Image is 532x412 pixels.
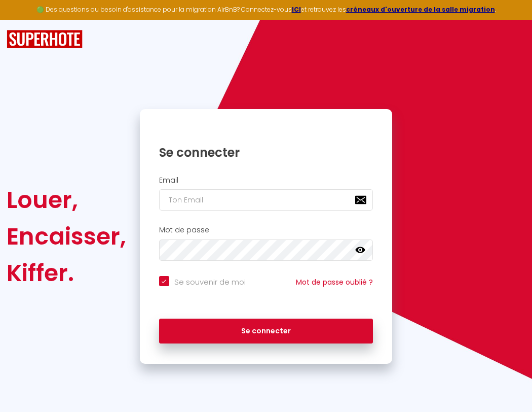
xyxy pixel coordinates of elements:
[7,255,126,291] div: Kiffer.
[159,176,373,185] h2: Email
[7,30,83,49] img: SuperHote logo
[7,182,126,218] div: Louer,
[159,189,373,211] input: Ton Email
[159,226,373,234] h2: Mot de passe
[346,5,495,14] a: créneaux d'ouverture de la salle migration
[292,5,301,14] a: ICI
[7,218,126,255] div: Encaisser,
[159,319,373,344] button: Se connecter
[296,277,373,287] a: Mot de passe oublié ?
[159,145,373,160] h1: Se connecter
